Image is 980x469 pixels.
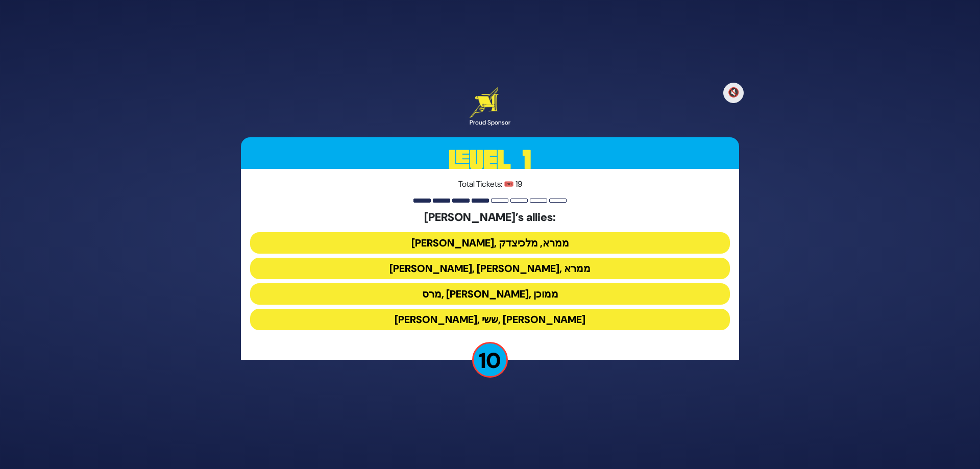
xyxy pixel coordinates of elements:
[250,309,730,330] button: [PERSON_NAME], ששי, [PERSON_NAME]
[470,87,499,118] img: Artscroll
[472,342,508,378] p: 10
[470,118,510,127] div: Proud Sponsor
[241,137,739,183] h3: Level 1
[250,232,730,254] button: [PERSON_NAME], ממרא, מלכיצדק
[250,211,730,224] h5: [PERSON_NAME]’s allies:
[250,283,730,305] button: מרס, [PERSON_NAME], ממוכן
[250,258,730,279] button: [PERSON_NAME], [PERSON_NAME], ממרא
[723,83,744,103] button: 🔇
[250,178,730,190] p: Total Tickets: 🎟️ 19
